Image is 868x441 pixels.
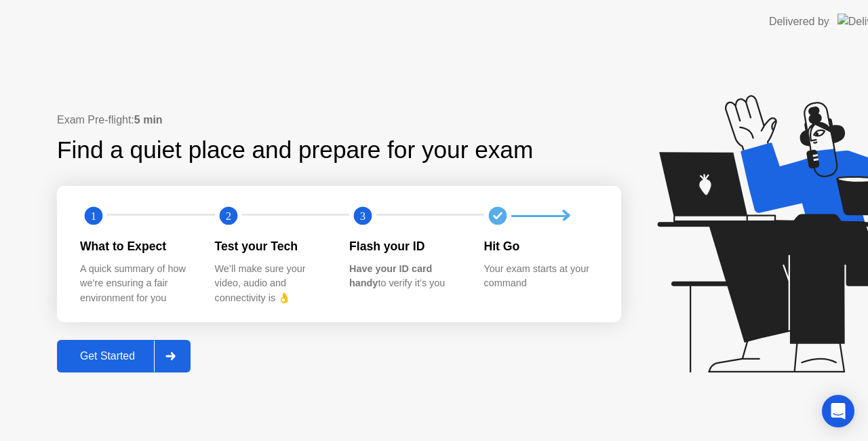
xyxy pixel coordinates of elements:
[80,237,193,255] div: What to Expect
[349,262,462,291] div: to verify it’s you
[225,210,231,223] text: 2
[134,114,163,126] b: 5 min
[349,237,462,255] div: Flash your ID
[215,262,328,306] div: We’ll make sure your video, audio and connectivity is 👌
[80,262,193,306] div: A quick summary of how we’re ensuring a fair environment for you
[769,14,829,30] div: Delivered by
[484,262,597,291] div: Your exam starts at your command
[57,112,621,128] div: Exam Pre-flight:
[822,395,854,427] div: Open Intercom Messenger
[360,210,366,223] text: 3
[484,237,597,255] div: Hit Go
[57,340,191,372] button: Get Started
[61,350,154,362] div: Get Started
[349,263,432,289] b: Have your ID card handy
[57,132,535,168] div: Find a quiet place and prepare for your exam
[91,210,96,223] text: 1
[215,237,328,255] div: Test your Tech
